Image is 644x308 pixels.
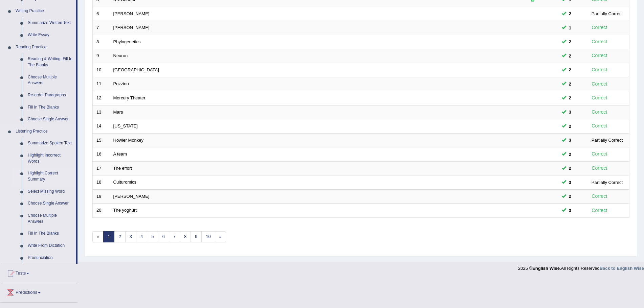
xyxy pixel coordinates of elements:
a: 5 [147,231,158,242]
a: Howler Monkey [113,138,144,143]
a: [GEOGRAPHIC_DATA] [113,67,159,72]
td: 6 [93,7,110,21]
div: 2025 © All Rights Reserved [518,262,644,271]
div: Correct [589,38,610,46]
a: Write From Dictation [25,240,76,252]
td: 15 [93,133,110,147]
div: Correct [589,207,610,214]
a: Summarize Spoken Text [25,137,76,149]
span: You can still take this question [566,24,574,31]
div: Correct [589,122,610,130]
div: Correct [589,66,610,74]
div: Correct [589,80,610,88]
span: « [92,231,104,242]
td: 8 [93,35,110,49]
div: Correct [589,52,610,60]
a: 1 [103,231,114,242]
td: 14 [93,119,110,134]
a: Fill In The Blanks [25,101,76,114]
span: You can still take this question [566,179,574,186]
td: 10 [93,63,110,77]
div: Partially Correct [589,10,625,17]
a: Reading Practice [13,41,76,53]
a: Fill In The Blanks [25,228,76,240]
td: 19 [93,189,110,204]
a: Listening Practice [13,125,76,138]
a: Mercury Theater [113,95,146,100]
a: The effort [113,166,132,171]
div: Correct [589,164,610,172]
a: 2 [114,231,125,242]
a: Choose Multiple Answers [25,71,76,89]
td: 11 [93,77,110,91]
td: 17 [93,161,110,175]
span: You can still take this question [566,151,574,158]
span: You can still take this question [566,52,574,60]
td: 20 [93,204,110,218]
td: 7 [93,21,110,35]
a: Tests [0,264,77,281]
span: You can still take this question [566,94,574,101]
a: Writing Practice [13,5,76,17]
a: [PERSON_NAME] [113,25,150,30]
a: Neuron [113,53,128,58]
a: 4 [136,231,147,242]
a: Mars [113,110,123,115]
span: You can still take this question [566,137,574,144]
span: You can still take this question [566,38,574,45]
a: Culturomics [113,180,137,185]
a: Choose Single Answer [25,197,76,210]
a: Highlight Correct Summary [25,167,76,185]
div: Correct [589,192,610,200]
td: 9 [93,49,110,63]
a: Reading & Writing: Fill In The Blanks [25,53,76,71]
a: Write Essay [25,29,76,41]
strong: English Wise. [532,266,561,271]
a: A team [113,151,127,157]
span: You can still take this question [566,10,574,17]
div: Partially Correct [589,179,625,186]
a: [PERSON_NAME] [113,11,150,16]
a: Select Missing Word [25,186,76,198]
span: You can still take this question [566,123,574,130]
a: » [215,231,226,242]
a: Pronunciation [25,252,76,264]
a: 9 [191,231,202,242]
span: You can still take this question [566,80,574,88]
div: Correct [589,94,610,102]
a: 10 [201,231,215,242]
span: You can still take this question [566,207,574,214]
td: 12 [93,91,110,105]
td: 13 [93,105,110,119]
span: You can still take this question [566,165,574,172]
div: Correct [589,150,610,158]
a: 8 [180,231,191,242]
a: [PERSON_NAME] [113,194,150,199]
a: Highlight Incorrect Words [25,149,76,167]
div: Correct [589,108,610,116]
a: The yoghurt [113,208,137,213]
a: 6 [158,231,169,242]
a: 7 [169,231,180,242]
div: Correct [589,24,610,31]
a: Choose Single Answer [25,113,76,125]
div: Partially Correct [589,137,625,144]
td: 18 [93,175,110,190]
span: You can still take this question [566,109,574,116]
a: Pozzino [113,81,129,86]
a: 3 [125,231,136,242]
td: 16 [93,147,110,162]
a: Re-order Paragraphs [25,89,76,101]
a: Phylogenetics [113,39,141,44]
a: Summarize Written Text [25,17,76,29]
a: Predictions [0,283,77,300]
span: You can still take this question [566,193,574,200]
span: You can still take this question [566,66,574,73]
a: Choose Multiple Answers [25,210,76,228]
a: Back to English Wise [600,266,644,271]
a: [US_STATE] [113,123,138,128]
